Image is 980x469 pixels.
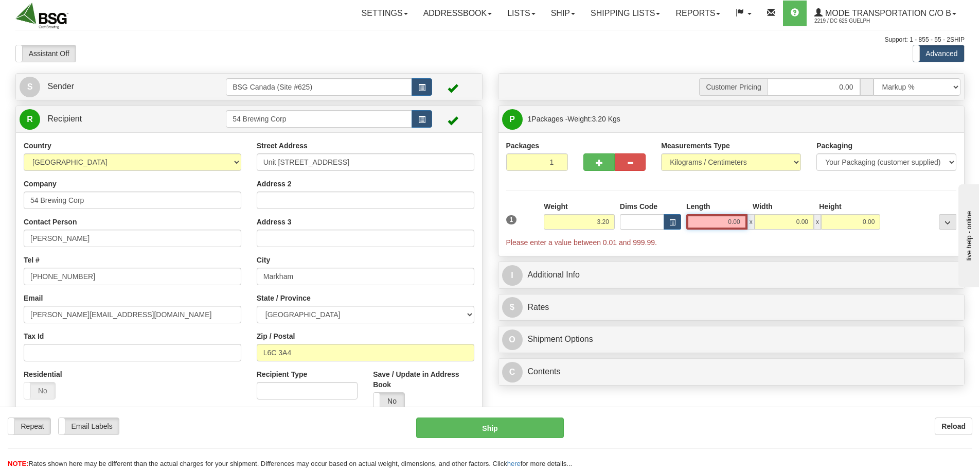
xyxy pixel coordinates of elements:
a: R Recipient [20,109,203,130]
a: Mode Transportation c/o B 2219 / DC 625 Guelph [807,1,964,26]
span: Packages - [528,109,620,129]
span: Mode Transportation c/o B [823,9,951,18]
label: Company [24,179,57,189]
label: Weight [544,201,567,212]
iframe: chat widget [956,182,979,287]
label: Tel # [24,255,40,265]
span: 1 [528,115,532,123]
span: Kgs [608,115,620,123]
span: 1 [506,215,517,224]
label: City [257,255,270,265]
span: R [20,109,40,130]
span: NOTE: [8,460,28,467]
label: Email Labels [59,418,119,435]
a: CContents [502,361,961,383]
label: Country [24,141,51,151]
img: logo2219.jpg [15,3,68,29]
label: Height [819,201,842,212]
input: Recipient Id [226,110,412,128]
span: $ [502,297,523,318]
span: x [747,214,755,230]
a: Lists [500,1,543,26]
span: O [502,329,523,350]
b: Reload [941,422,966,430]
a: IAdditional Info [502,265,961,286]
label: No [24,383,55,399]
a: Reports [668,1,728,26]
div: Support: 1 - 855 - 55 - 2SHIP [15,36,965,44]
div: live help - online [8,9,95,16]
span: C [502,362,523,383]
span: P [502,109,523,130]
label: No [373,393,404,409]
label: Residential [24,369,62,379]
span: Sender [47,82,74,91]
label: Packaging [816,141,852,151]
a: Settings [354,1,416,26]
label: Zip / Postal [257,331,295,341]
span: x [814,214,821,230]
span: Customer Pricing [699,78,767,96]
span: 2219 / DC 625 Guelph [814,16,892,26]
input: Enter a location [257,153,474,171]
label: Width [753,201,773,212]
a: Ship [543,1,583,26]
span: Weight: [567,115,620,123]
a: Shipping lists [583,1,668,26]
label: Save / Update in Address Book [373,369,474,390]
a: here [507,460,521,467]
span: Please enter a value between 0.01 and 999.99. [506,238,657,247]
span: 3.20 [592,115,606,123]
a: S Sender [20,76,226,97]
label: Measurements Type [661,141,730,151]
label: Length [686,201,710,212]
label: Packages [506,141,540,151]
label: Advanced [913,45,964,62]
label: Repeat [8,418,50,435]
span: I [502,265,523,286]
button: Reload [935,418,972,435]
label: Dims Code [620,201,657,212]
label: Contact Person [24,217,77,227]
label: Street Address [257,141,308,151]
label: Address 3 [257,217,292,227]
label: Assistant Off [16,45,76,62]
span: Recipient [47,114,82,123]
input: Sender Id [226,78,412,96]
a: OShipment Options [502,329,961,350]
button: Ship [416,418,564,438]
label: Recipient Type [257,369,308,379]
span: S [20,77,40,97]
label: State / Province [257,293,311,303]
div: ... [939,214,956,230]
label: Address 2 [257,179,292,189]
label: Email [24,293,43,303]
a: $Rates [502,297,961,318]
label: Tax Id [24,331,44,341]
a: Addressbook [416,1,500,26]
a: P 1Packages -Weight:3.20 Kgs [502,109,961,130]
